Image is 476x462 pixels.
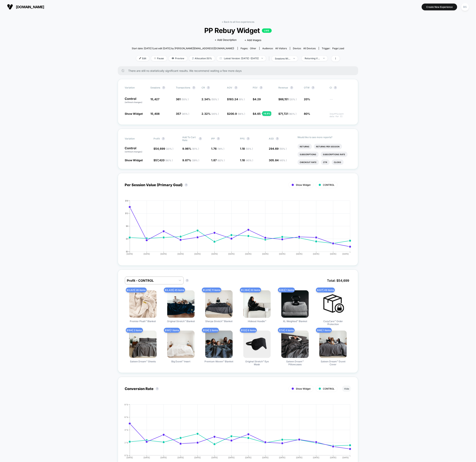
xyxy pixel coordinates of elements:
[125,86,146,89] span: Variation
[205,331,233,358] img: Premium Woven™ Blanket
[269,137,274,140] span: ASD
[318,360,348,366] span: Sateen Dream™ Duvet Cover
[278,98,297,101] span: $
[280,98,297,101] span: 66,151
[182,98,189,101] span: ( 55 % )
[245,457,252,459] tspan: [DATE]
[211,137,215,140] span: IPP
[275,47,287,50] span: All Visitors
[192,86,195,89] button: ?
[262,111,271,116] div: + 8.6 %
[155,159,173,162] span: 57,420
[16,5,44,9] span: [DOMAIN_NAME]
[262,28,272,33] p: LIVE
[290,86,293,89] button: ?
[222,20,254,23] a: < Back to all live experiences
[281,290,309,318] img: XL Weighted™ Blanket
[254,98,261,101] span: 4.29
[220,57,222,59] img: calendar
[228,457,235,459] tspan: [DATE]
[167,331,195,358] img: Big Duvet™ Insert
[125,212,128,214] tspan: $12
[279,253,286,255] tspan: [DATE]
[263,47,287,50] div: Audience:
[130,320,156,323] span: Premier Plush™ Blanket
[150,86,160,89] span: Sessions
[144,253,150,255] tspan: [DATE]
[151,56,167,61] span: Pause
[298,136,351,139] p: Would like to see more reports?
[182,136,197,142] span: Add To Cart Rate
[207,86,210,89] button: ?
[460,3,470,11] button: BS
[319,331,347,358] img: Sateen Dream™ Duvet Cover
[154,159,173,162] span: $
[248,320,266,323] span: Hideout Hoodie™
[279,147,287,150] span: ( 55 % )
[342,457,349,459] tspan: [DATE]
[169,56,187,61] span: Preview
[238,112,245,115] span: ( 94 % )
[211,457,218,459] tspan: [DATE]
[125,112,143,115] span: Show Widget
[124,429,128,431] tspan: 4 %
[177,457,184,459] tspan: [DATE]
[227,112,245,115] span: $
[126,253,133,255] tspan: [DATE]
[250,47,256,50] span: other
[167,290,195,318] img: Original Stretch™ Blanket
[279,159,287,162] span: ( 45 % )
[268,56,272,61] span: |
[240,288,261,293] span: $ 1,394 | 30 items
[128,69,351,72] span: There are still no statistically significant results. We recommend waiting a few more days
[322,47,344,50] div: Trigger:
[330,86,351,89] span: CI
[304,112,310,115] span: 80%
[155,147,173,150] span: 54,699
[240,328,257,333] span: $ 122 | 8 items
[280,112,297,115] span: 71,721
[304,86,325,89] span: OTW
[244,38,261,42] span: + Add Images
[192,57,194,59] img: rebalance
[240,147,253,150] span: 1.18
[293,58,295,59] img: end
[125,97,147,104] p: Control
[279,457,286,459] tspan: [DATE]
[296,253,302,255] tspan: [DATE]
[154,147,173,150] span: $
[240,137,245,140] span: PPS
[186,279,189,282] button: ?
[283,320,307,323] span: XL Weighted™ Blanket
[229,112,245,115] span: 200.9
[211,159,225,162] span: 1.87
[262,253,269,255] tspan: [DATE]
[139,57,141,59] img: edit
[202,328,219,333] span: $ 124 | 2 items
[192,159,199,162] span: ( 39 % )
[156,387,159,390] button: ?
[176,98,189,101] span: 361
[314,144,342,149] li: Returns Per Session
[330,113,351,118] span: Insufficient data for CI
[461,3,469,11] div: BS
[202,98,219,101] span: 2.34 %
[217,137,220,140] button: ?
[316,328,332,333] span: $ 98 | 1 items
[189,56,215,61] span: Allocation: 50%
[132,47,234,50] span: Start date: [DATE] (Last edit [DATE] by [PERSON_NAME][EMAIL_ADDRESS][DOMAIN_NAME])
[205,290,233,318] img: Sherpa Stretch™ Blanket
[227,86,233,89] span: AOV
[126,328,143,333] span: $ 194 | 2 items
[126,288,147,293] span: $ 3,621 | 28 items
[176,86,190,89] span: Transactions
[262,457,269,459] tspan: [DATE]
[254,112,261,115] span: 4.65
[312,86,315,89] button: ?
[125,150,143,153] span: (without changes)
[125,200,128,202] tspan: $16
[211,147,224,150] span: 1.76
[275,57,291,60] div: sessions with impression
[323,387,334,390] span: CONTROL
[126,225,128,227] tspan: $8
